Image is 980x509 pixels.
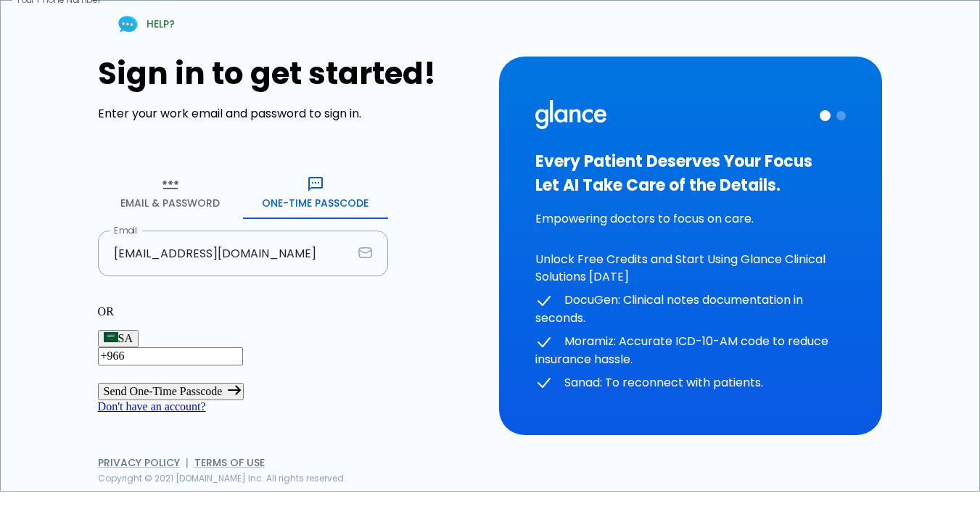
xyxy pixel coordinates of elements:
[535,374,847,392] p: Sanad: To reconnect with patients.
[98,330,139,347] button: Select country
[535,333,847,368] p: Moramiz: Accurate ICD-10-AM code to reduce insurance hassle.
[115,12,141,37] img: Chat Support
[98,231,353,276] input: dr.ahmed@clinic.com
[535,251,847,286] p: Unlock Free Credits and Start Using Glance Clinical Solutions [DATE]
[98,56,482,91] h1: Sign in to get started!
[98,383,244,400] button: Send One-Time Passcode
[243,167,388,219] button: One-Time Passcode
[535,149,847,197] h3: Every Patient Deserves Your Focus Let AI Take Care of the Details.
[98,455,180,470] a: Privacy Policy
[118,332,133,344] span: SA
[186,455,189,470] span: |
[98,305,388,318] p: OR
[98,400,206,413] a: Don't have an account?
[98,167,243,219] button: Email & Password
[98,472,346,484] span: Copyright © 2021 [DOMAIN_NAME] Inc. All rights reserved.
[104,332,118,342] img: unknown
[535,210,847,228] p: Empowering doctors to focus on care.
[98,105,482,123] p: Enter your work email and password to sign in.
[98,6,192,43] a: HELP?
[194,455,265,470] a: Terms of Use
[535,291,847,327] p: DocuGen: Clinical notes documentation in seconds.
